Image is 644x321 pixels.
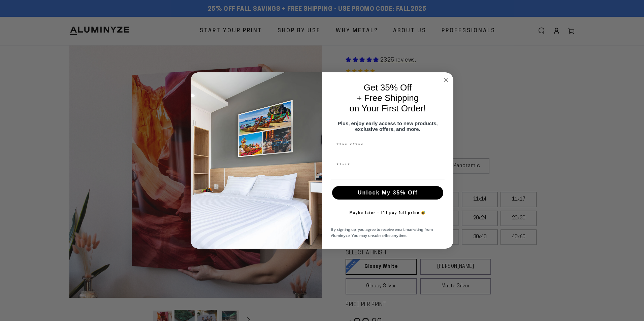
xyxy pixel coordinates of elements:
img: underline [331,179,445,179]
button: Close dialog [442,76,450,84]
span: By signing up, you agree to receive email marketing from Aluminyze. You may unsubscribe anytime. [331,226,433,239]
span: Get 35% Off [364,82,412,93]
span: on Your First Order! [350,103,426,113]
button: Maybe later – I’ll pay full price 😅 [346,206,429,220]
button: Unlock My 35% Off [332,186,443,200]
img: 728e4f65-7e6c-44e2-b7d1-0292a396982f.jpeg [191,72,322,249]
span: Plus, enjoy early access to new products, exclusive offers, and more. [338,120,438,132]
span: + Free Shipping [357,93,419,103]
